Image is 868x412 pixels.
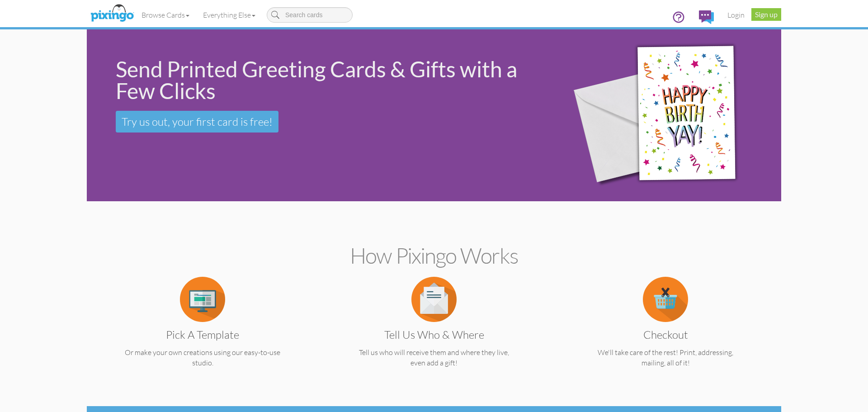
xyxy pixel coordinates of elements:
a: Sign up [751,8,781,21]
h2: How Pixingo works [103,244,765,268]
a: Everything Else [196,4,262,26]
img: pixingo logo [88,2,136,25]
h3: Pick a Template [111,329,294,341]
a: Pick a Template Or make your own creations using our easy-to-use studio. [104,294,301,368]
input: Search cards [267,7,353,23]
img: 942c5090-71ba-4bfc-9a92-ca782dcda692.png [557,17,775,214]
span: Try us out, your first card is free! [122,115,273,128]
p: Or make your own creations using our easy-to-use studio. [104,347,301,368]
a: Try us out, your first card is free! [116,111,278,133]
a: Tell us Who & Where Tell us who will receive them and where they live, even add a gift! [336,294,532,368]
a: Login [721,4,751,26]
p: Tell us who will receive them and where they live, even add a gift! [336,347,532,368]
h3: Tell us Who & Where [343,329,525,341]
img: comments.svg [699,10,714,24]
a: Browse Cards [135,4,196,26]
div: Send Printed Greeting Cards & Gifts with a Few Clicks [116,58,542,102]
p: We'll take care of the rest! Print, addressing, mailing, all of it! [567,347,764,368]
img: item.alt [643,277,688,322]
img: item.alt [411,277,457,322]
img: item.alt [180,277,225,322]
a: Checkout We'll take care of the rest! Print, addressing, mailing, all of it! [567,294,764,368]
h3: Checkout [574,329,757,341]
